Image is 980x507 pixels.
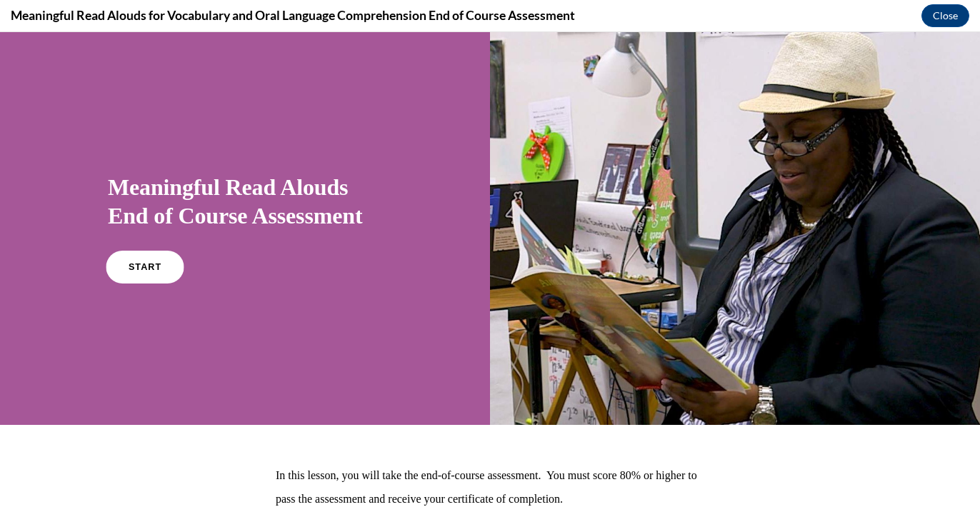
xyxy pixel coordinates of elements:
[129,230,161,241] span: START
[276,431,704,478] p: In this lesson, you will take the end-of-course assessment. You must score 80% or higher to pass ...
[11,6,575,24] h4: Meaningful Read Alouds for Vocabulary and Oral Language Comprehension End of Course Assessment
[108,141,382,198] h1: Meaningful Read Alouds End of Course Assessment
[106,219,184,251] a: START
[921,4,969,27] button: Close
